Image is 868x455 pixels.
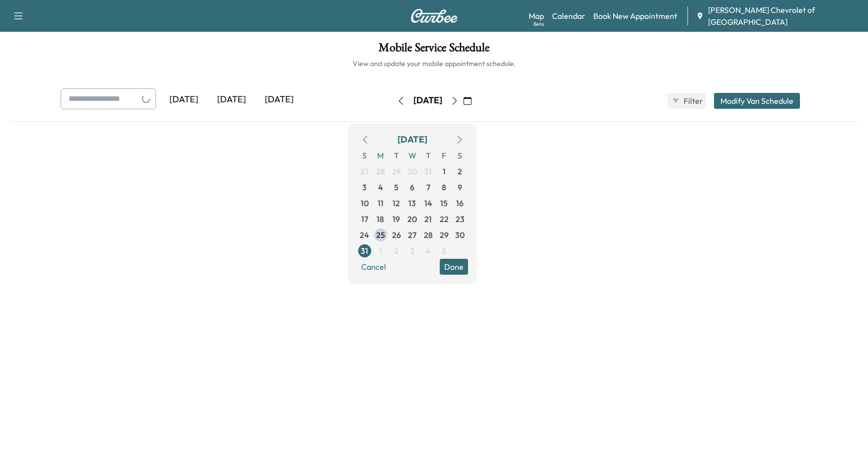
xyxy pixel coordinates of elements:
[436,148,452,163] span: F
[420,148,436,163] span: T
[424,197,432,209] span: 14
[357,259,391,275] button: Cancel
[452,148,468,163] span: S
[440,229,449,241] span: 29
[410,9,458,23] img: Curbee Logo
[10,59,858,69] h6: View and update your mobile appointment schedule.
[360,229,369,241] span: 24
[394,245,398,257] span: 2
[424,165,432,177] span: 31
[684,95,702,107] span: Filter
[394,181,398,193] span: 5
[714,93,800,109] button: Modify Van Schedule
[424,213,432,225] span: 21
[410,245,414,257] span: 3
[456,197,464,209] span: 16
[424,229,433,241] span: 28
[708,4,860,28] span: [PERSON_NAME] Chevrolet of [GEOGRAPHIC_DATA]
[362,181,367,193] span: 3
[443,165,446,177] span: 1
[407,165,417,177] span: 30
[393,213,400,225] span: 19
[393,197,400,209] span: 12
[408,197,416,209] span: 13
[455,229,465,241] span: 30
[529,10,544,22] a: MapBeta
[392,165,401,177] span: 29
[426,181,430,193] span: 7
[534,20,544,28] div: Beta
[397,133,427,147] div: [DATE]
[10,42,858,59] h1: Mobile Service Schedule
[456,213,465,225] span: 23
[361,197,369,209] span: 10
[442,181,446,193] span: 8
[361,213,368,225] span: 17
[392,229,401,241] span: 26
[410,181,414,193] span: 6
[552,10,585,22] a: Calendar
[208,88,255,111] div: [DATE]
[357,148,373,163] span: S
[377,213,384,225] span: 18
[442,245,446,257] span: 5
[408,229,416,241] span: 27
[440,259,468,275] button: Done
[160,88,208,111] div: [DATE]
[440,197,448,209] span: 15
[361,245,368,257] span: 31
[458,181,462,193] span: 9
[255,88,303,111] div: [DATE]
[667,93,706,109] button: Filter
[426,245,431,257] span: 4
[376,165,385,177] span: 28
[379,245,382,257] span: 1
[376,229,385,241] span: 25
[413,94,442,107] div: [DATE]
[593,10,677,22] a: Book New Appointment
[404,148,420,163] span: W
[360,165,369,177] span: 27
[378,197,384,209] span: 11
[389,148,404,163] span: T
[407,213,417,225] span: 20
[373,148,389,163] span: M
[458,165,462,177] span: 2
[440,213,449,225] span: 22
[378,181,383,193] span: 4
